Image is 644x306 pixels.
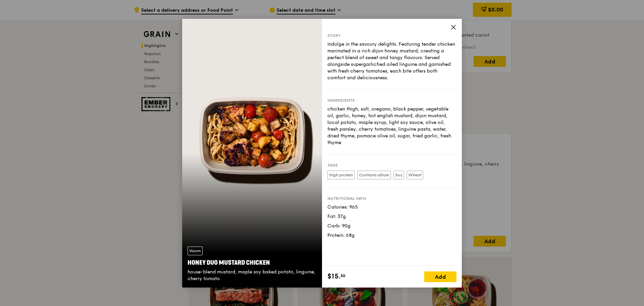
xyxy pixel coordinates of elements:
span: $15. [327,271,340,281]
div: Protein: 68g [327,232,456,239]
div: Carb: 90g [327,223,456,229]
div: Story [327,33,456,38]
div: Calories: 965 [327,204,456,211]
span: 50 [340,273,346,278]
div: Honey Duo Mustard Chicken [188,258,317,267]
div: chicken thigh, salt, oregano, black pepper, vegetable oil, garlic, honey, hot english mustard, di... [327,106,456,146]
div: Add [424,271,456,282]
div: Fat: 37g [327,213,456,220]
div: Indulge in the savoury delights. Featuring tender chicken marinated in a rich dijon honey mustard... [327,41,456,81]
div: Warm [188,247,203,255]
div: Tags [327,163,456,168]
label: Wheat [407,171,423,179]
div: house-blend mustard, maple soy baked potato, linguine, cherry tomato [188,269,317,282]
div: Nutritional info [327,196,456,201]
label: Soy [394,171,404,179]
label: Contains allium [357,171,391,179]
label: High protein [327,171,355,179]
div: Ingredients [327,98,456,103]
